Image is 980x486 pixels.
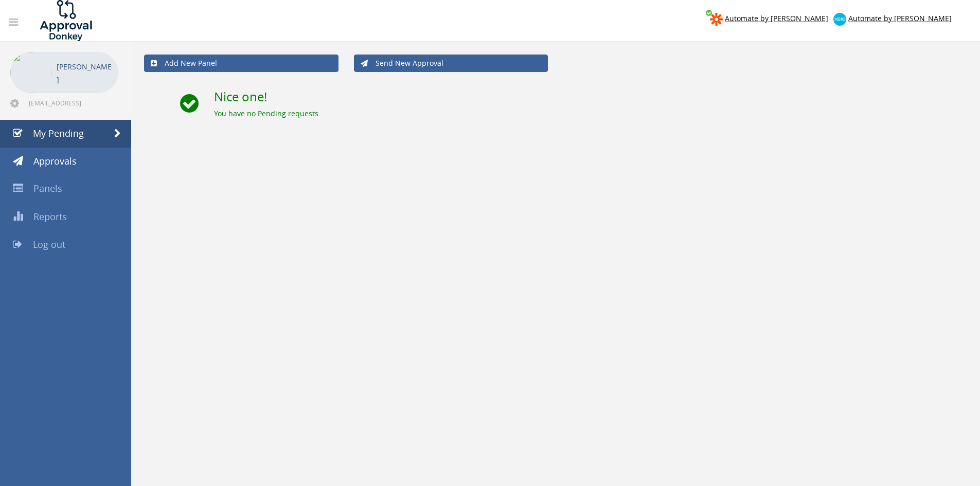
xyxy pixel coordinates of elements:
span: Automate by [PERSON_NAME] [725,13,828,23]
span: Panels [33,182,62,194]
span: Reports [33,210,67,223]
a: Send New Approval [354,55,548,72]
p: [PERSON_NAME] [57,60,113,86]
span: Log out [33,238,65,250]
a: Add New Panel [144,55,338,72]
img: zapier-logomark.png [710,13,723,26]
h2: Nice one! [214,90,967,103]
div: You have no Pending requests. [214,109,967,119]
img: xero-logo.png [833,13,846,26]
span: Automate by [PERSON_NAME] [848,13,952,23]
span: My Pending [33,127,84,139]
span: Approvals [33,155,77,167]
span: [EMAIL_ADDRESS][DOMAIN_NAME] [29,99,116,107]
